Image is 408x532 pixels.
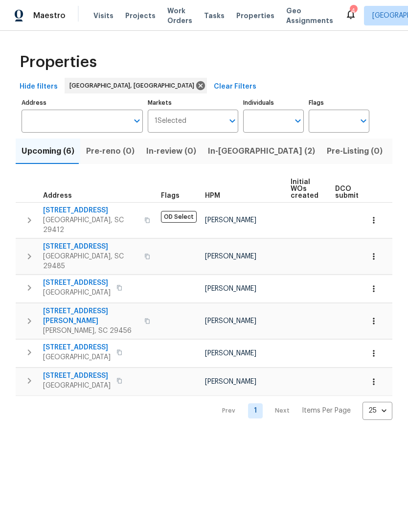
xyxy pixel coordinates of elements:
span: Work Orders [167,6,192,25]
span: [PERSON_NAME] [205,318,256,324]
span: [PERSON_NAME] [205,378,256,385]
span: [GEOGRAPHIC_DATA], SC 29412 [43,215,138,235]
span: Maestro [33,11,66,21]
span: [STREET_ADDRESS] [43,206,138,215]
div: 25 [363,398,392,423]
span: Pre-Listing (0) [327,144,383,158]
span: [PERSON_NAME], SC 29456 [43,326,138,336]
button: Open [130,114,144,128]
span: [GEOGRAPHIC_DATA] [43,352,111,362]
span: In-review (0) [146,144,196,158]
span: [STREET_ADDRESS] [43,278,111,288]
button: Open [226,114,239,128]
div: [GEOGRAPHIC_DATA], [GEOGRAPHIC_DATA] [65,78,207,93]
span: [STREET_ADDRESS][PERSON_NAME] [43,306,138,326]
span: 1 Selected [155,117,186,125]
span: [STREET_ADDRESS] [43,371,111,381]
span: [GEOGRAPHIC_DATA], [GEOGRAPHIC_DATA] [69,81,198,91]
span: [STREET_ADDRESS] [43,343,111,352]
span: Tasks [204,12,225,19]
nav: Pagination Navigation [213,402,392,420]
label: Address [22,100,143,106]
span: Geo Assignments [286,6,333,25]
span: Projects [125,11,156,21]
span: [GEOGRAPHIC_DATA] [43,288,111,298]
p: Items Per Page [302,406,351,416]
span: Visits [93,11,113,21]
button: Open [357,114,370,128]
a: Goto page 1 [248,403,263,418]
span: Initial WOs created [291,179,318,199]
span: [PERSON_NAME] [205,253,256,260]
span: Clear Filters [214,81,256,93]
span: Properties [236,11,274,21]
span: DCO submitted [335,185,370,199]
span: Pre-reno (0) [86,144,135,158]
span: Address [43,192,72,199]
label: Individuals [243,100,304,106]
span: Upcoming (6) [22,144,74,158]
button: Hide filters [16,78,62,96]
button: Clear Filters [210,78,260,96]
span: [GEOGRAPHIC_DATA], SC 29485 [43,252,138,271]
span: HPM [205,192,220,199]
span: [STREET_ADDRESS] [43,242,138,252]
button: Open [291,114,305,128]
label: Markets [148,100,239,106]
span: In-[GEOGRAPHIC_DATA] (2) [208,144,315,158]
span: OD Select [161,211,197,223]
span: Properties [20,57,97,67]
span: [PERSON_NAME] [205,217,256,224]
span: Flags [161,192,180,199]
label: Flags [309,100,369,106]
span: [PERSON_NAME] [205,350,256,357]
div: 4 [350,6,357,16]
span: [GEOGRAPHIC_DATA] [43,381,111,391]
span: [PERSON_NAME] [205,285,256,292]
span: Hide filters [20,81,58,93]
